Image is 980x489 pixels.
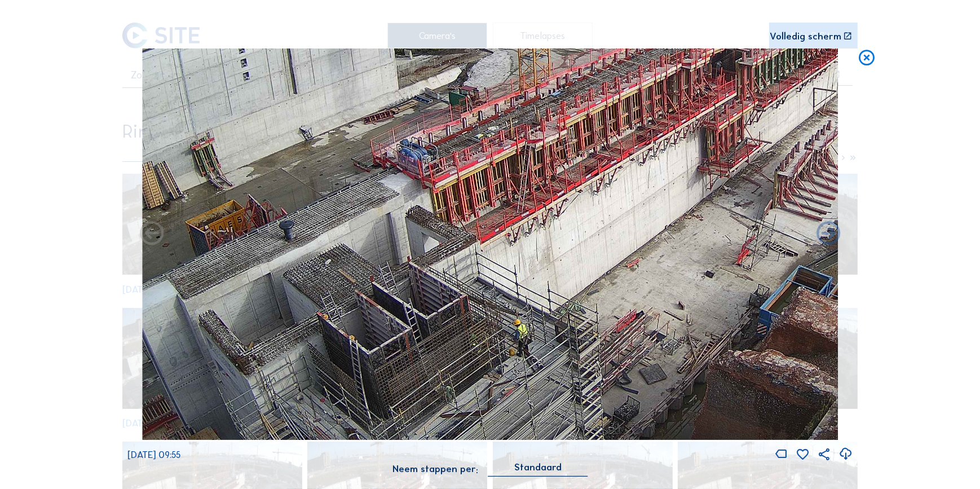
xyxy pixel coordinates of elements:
[514,462,562,472] div: Standaard
[143,49,838,440] img: Image
[814,220,843,249] i: Back
[392,464,478,474] div: Neem stappen per:
[488,462,588,475] div: Standaard
[127,449,180,460] span: [DATE] 09:55
[138,220,166,249] i: Forward
[770,32,841,41] div: Volledig scherm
